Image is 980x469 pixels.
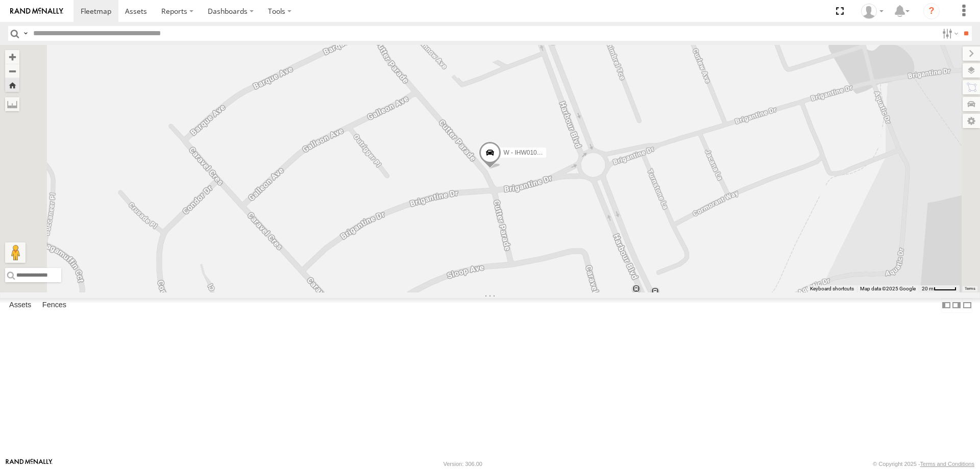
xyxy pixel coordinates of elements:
[810,285,854,292] button: Keyboard shortcuts
[938,26,960,41] label: Search Filter Options
[5,97,19,111] label: Measure
[941,298,951,313] label: Dock Summary Table to the Left
[857,4,887,19] div: Tye Clark
[21,26,30,41] label: Search Query
[962,298,972,313] label: Hide Summary Table
[4,298,36,312] label: Assets
[860,286,916,291] span: Map data ©2025 Google
[5,50,19,64] button: Zoom in
[503,149,593,156] span: W - IHW010 - [PERSON_NAME]
[920,461,974,467] a: Terms and Conditions
[951,298,962,313] label: Dock Summary Table to the Right
[6,459,53,469] a: Visit our Website
[923,3,940,19] i: ?
[963,114,980,128] label: Map Settings
[37,298,71,312] label: Fences
[5,242,26,263] button: Drag Pegman onto the map to open Street View
[873,461,974,467] div: © Copyright 2025 -
[10,8,63,15] img: rand-logo.svg
[965,287,975,291] a: Terms (opens in new tab)
[444,461,482,467] div: Version: 306.00
[5,78,19,92] button: Zoom Home
[922,286,934,291] span: 20 m
[919,285,960,292] button: Map Scale: 20 m per 41 pixels
[5,64,19,78] button: Zoom out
